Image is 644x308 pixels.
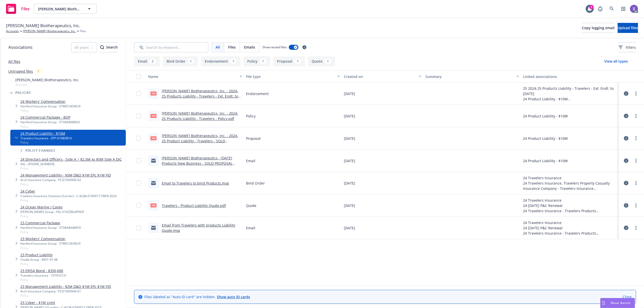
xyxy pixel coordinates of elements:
[618,25,638,30] span: Upload files
[582,25,615,30] span: Copy logging email
[523,225,617,231] div: 24 [DATE] P&C Renewal
[6,29,19,33] a: Accounts
[162,203,226,208] a: Travelers - Product Liability Quote.pdf
[20,241,80,246] div: Hartford Insurance Group - 57WECAE0KU9
[162,181,229,186] a: Email to Travelers to bind Products.msg
[20,115,80,120] a: 24 Commercial Package - BOP
[20,166,122,170] span: Policy
[134,42,208,52] input: Search by keyword...
[600,298,607,308] div: Drag to move
[20,178,111,182] div: Arch Insurance Company - PCD1004940-02
[136,113,141,118] input: Toggle Row Selected
[244,45,255,50] span: Emails
[20,198,116,202] span: Policy
[246,225,255,231] span: Email
[20,189,116,194] a: 24 Cyber
[344,181,355,186] span: [DATE]
[20,194,116,198] div: Coalition Insurance Solutions (Carrier) - C-4LQK-074097-CYBER-2024
[611,301,631,305] span: Nova Assist
[20,236,80,241] a: 23 Workers' Compensation
[38,6,82,12] span: [PERSON_NAME] Biotherapeutics, Inc.
[8,59,20,64] a: All files
[162,156,232,171] a: [PERSON_NAME] Biotherapeutics - [DATE] Products New Business - SOLD PROPOSAL ATTACHED
[633,113,639,119] a: more
[20,182,111,186] span: Policy
[100,42,118,52] button: SearchSearch
[162,133,238,149] a: [PERSON_NAME] Biotherapeutics, Inc. - 2024-25 Product Liability - Travelers - SOLD PROPOSAL.pdf
[523,208,617,213] div: 24 Travelers Insurance - Travelers Products
[162,111,238,121] a: [PERSON_NAME] Biotherapeutics, Inc. - 2024-25 Products Liability - Travelers - Policy.pdf
[187,59,194,64] div: 1
[595,4,605,14] a: Report a Bug
[344,136,355,141] span: [DATE]
[633,202,639,208] a: more
[523,175,617,181] div: 24 Travelers Insurance
[162,89,238,104] a: [PERSON_NAME] Biotherapeutics, Inc. - 2024-25 Products Liability - Travelers - Ext. Endt. to [DAT...
[20,257,58,262] div: Chubb Group - 9951-07-48
[20,140,72,145] span: Policy
[149,59,156,64] div: 2
[20,136,72,140] div: Travelers Insurance - ZPP-61N8381A
[523,113,568,119] div: 24 Product Liability - $10M
[344,91,355,96] span: [DATE]
[6,22,80,29] span: [PERSON_NAME] Biotherapeutics, Inc.
[20,268,67,273] a: 23 ERISA Bond - $350,000
[201,56,240,66] button: Endorsement
[134,56,160,66] button: Email
[273,56,305,66] button: Proposal
[344,203,355,208] span: [DATE]
[342,70,423,82] button: Created on
[20,230,81,234] span: Policy
[15,91,31,94] span: Policies
[136,74,141,79] input: Select all
[216,45,220,50] span: All
[344,113,355,119] span: [DATE]
[325,59,331,64] div: 1
[20,162,122,166] div: AIG - [PHONE_NUMBER]
[4,2,32,16] a: Files
[633,158,639,164] a: more
[15,77,79,82] span: [PERSON_NAME] Biotherapeutics, Inc.
[35,68,42,74] div: 1
[136,136,141,141] input: Toggle Row Selected
[344,158,355,163] span: [DATE]
[146,70,244,82] button: Name
[246,158,255,163] span: Email
[630,5,638,13] img: photo
[633,180,639,186] a: more
[20,289,111,293] div: Arch Insurance Company - PCD1004940-01
[423,70,521,82] button: Summary
[260,59,266,64] div: 1
[8,69,33,74] a: Untriaged files
[20,124,80,129] span: Policy
[246,181,265,186] span: Bind Order
[607,4,617,14] a: Search
[20,157,122,162] a: 24 Directors and Officers - Side A | $2.5M xs $5M Side A DIC
[20,293,111,298] span: Policy
[150,136,156,140] span: pdf
[244,70,342,82] button: File type
[217,294,250,299] a: Show auto ID cards
[633,135,639,141] a: more
[246,113,256,119] span: Policy
[618,23,638,33] button: Upload files
[148,74,236,79] div: Name
[20,300,101,305] a: 23 Cyber - $1M Limit
[626,45,636,50] span: Filters
[523,220,617,225] div: 24 Travelers Insurance
[521,70,619,82] button: Linked associations
[246,91,269,96] span: Endorsement
[100,45,104,49] svg: Search
[20,252,58,257] a: 23 Product Liability
[34,4,97,14] button: [PERSON_NAME] Biotherapeutics, Inc.
[162,223,235,233] a: Email from Travelers with products Liability Quote.msg
[150,114,156,118] span: pdf
[523,203,617,208] div: 24 [DATE] P&C Renewal
[523,74,617,79] div: Linked associations
[150,203,156,207] span: pdf
[20,108,80,113] span: Policy
[136,91,141,96] input: Toggle Row Selected
[344,74,416,79] div: Created on
[20,262,58,266] span: Policy
[523,198,617,203] div: 24 Travelers Insurance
